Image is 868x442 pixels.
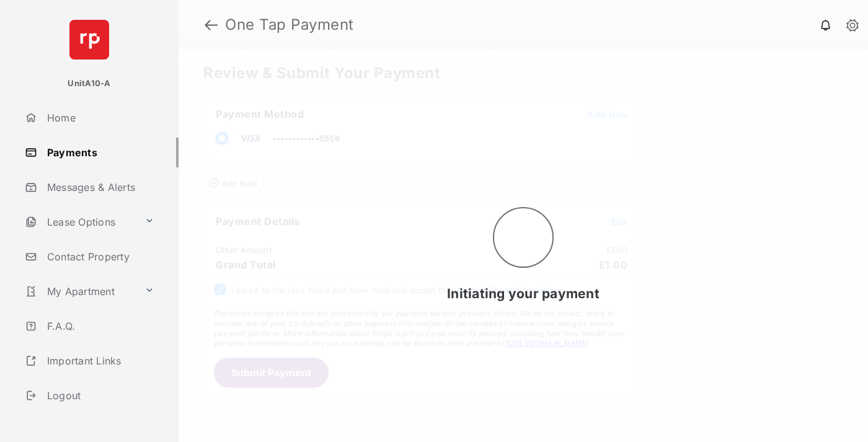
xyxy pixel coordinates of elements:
a: Lease Options [20,207,139,237]
a: F.A.Q. [20,311,179,341]
p: UnitA10-A [68,77,110,90]
a: Important Links [20,346,159,376]
a: Payments [20,138,179,167]
a: Logout [20,381,179,410]
a: Home [20,103,179,133]
strong: One Tap Payment [225,17,354,32]
span: Initiating your payment [447,286,600,301]
a: My Apartment [20,276,139,306]
a: Contact Property [20,242,179,272]
img: svg+xml;base64,PHN2ZyB4bWxucz0iaHR0cDovL3d3dy53My5vcmcvMjAwMC9zdmciIHdpZHRoPSI2NCIgaGVpZ2h0PSI2NC... [69,20,109,60]
a: Messages & Alerts [20,172,179,202]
